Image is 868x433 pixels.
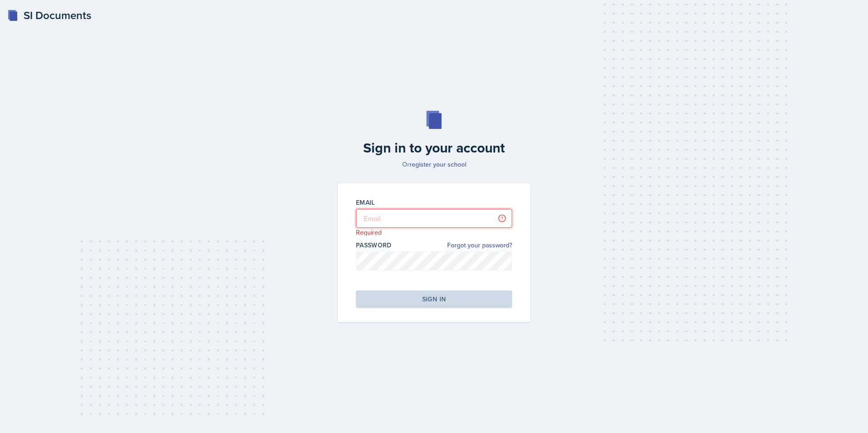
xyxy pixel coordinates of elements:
[356,198,375,207] label: Email
[356,290,512,308] button: Sign in
[409,160,466,169] a: register your school
[422,295,446,304] div: Sign in
[356,241,392,250] label: Password
[356,209,512,228] input: Email
[7,7,91,24] a: SI Documents
[356,228,512,237] p: Required
[447,241,512,250] a: Forgot your password?
[332,160,536,169] p: Or
[332,140,536,156] h2: Sign in to your account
